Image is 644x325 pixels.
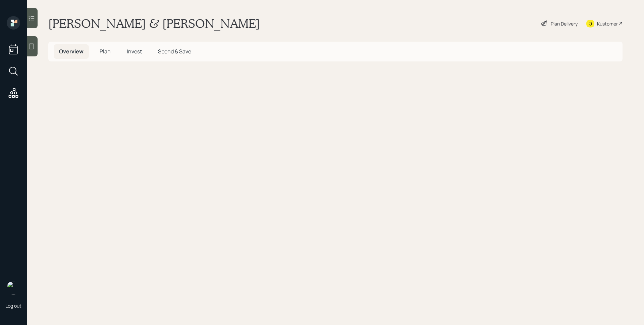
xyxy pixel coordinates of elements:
[100,48,111,55] span: Plan
[48,16,260,31] h1: [PERSON_NAME] & [PERSON_NAME]
[597,20,618,27] div: Kustomer
[7,281,20,294] img: james-distasi-headshot.png
[127,48,142,55] span: Invest
[59,48,84,55] span: Overview
[5,303,21,309] div: Log out
[551,20,578,27] div: Plan Delivery
[158,48,191,55] span: Spend & Save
